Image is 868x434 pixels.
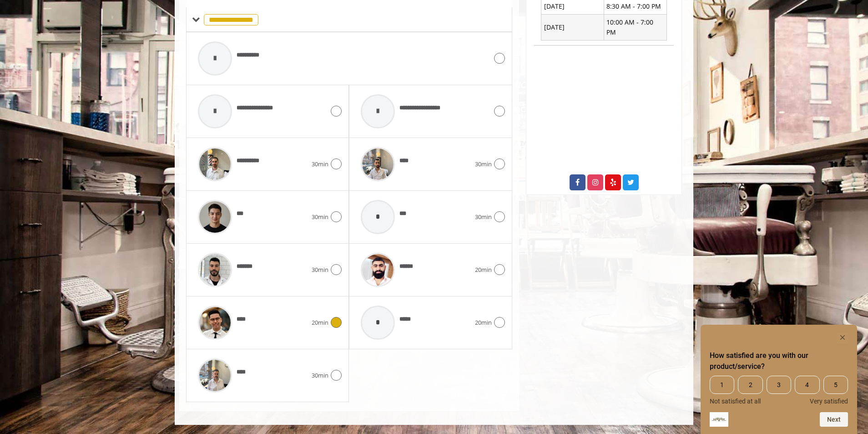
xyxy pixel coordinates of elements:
span: 30min [312,371,328,380]
div: How satisfied are you with our product/service? Select an option from 1 to 5, with 1 being Not sa... [710,376,848,405]
button: Next question [820,412,848,427]
span: Very satisfied [810,398,848,405]
span: 30min [312,212,328,222]
span: 20min [475,318,492,327]
span: 5 [823,376,848,394]
button: Hide survey [837,332,848,343]
div: How satisfied are you with our product/service? Select an option from 1 to 5, with 1 being Not sa... [710,332,848,427]
span: Not satisfied at all [710,398,761,405]
span: 4 [795,376,819,394]
h2: How satisfied are you with our product/service? Select an option from 1 to 5, with 1 being Not sa... [710,350,848,372]
span: 20min [475,265,492,275]
span: 1 [710,376,734,394]
span: 2 [738,376,762,394]
span: 30min [475,159,492,169]
td: 10:00 AM - 7:00 PM [604,15,666,41]
span: 30min [475,212,492,222]
span: 30min [312,159,328,169]
span: 20min [312,318,328,327]
td: [DATE] [541,15,604,41]
span: 3 [767,376,791,394]
span: 30min [312,265,328,275]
